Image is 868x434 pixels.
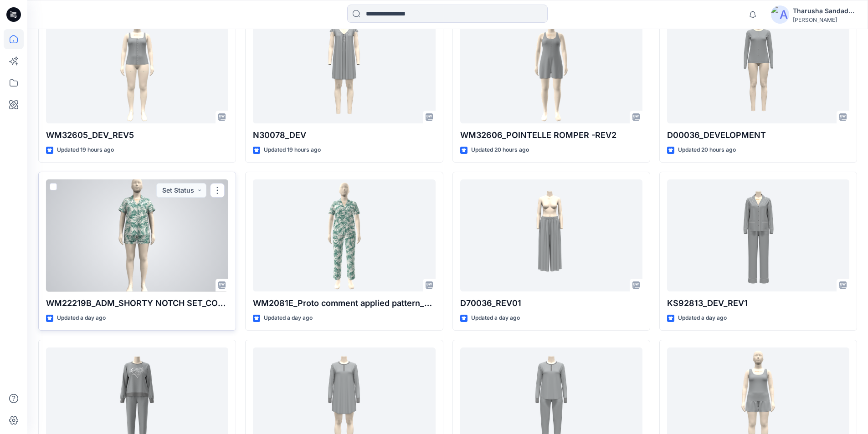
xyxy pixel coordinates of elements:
[460,129,642,142] p: WM32606_POINTELLE ROMPER -REV2
[46,11,228,124] a: WM32605_DEV_REV5
[264,145,321,155] p: Updated 19 hours ago
[678,313,727,323] p: Updated a day ago
[57,313,106,323] p: Updated a day ago
[667,11,849,124] a: D00036_DEVELOPMENT
[264,313,313,323] p: Updated a day ago
[678,145,736,155] p: Updated 20 hours ago
[253,297,435,310] p: WM2081E_Proto comment applied pattern_REV2
[46,179,228,292] a: WM22219B_ADM_SHORTY NOTCH SET_COLORWAY_REV2
[667,129,849,142] p: D00036_DEVELOPMENT
[771,5,789,24] img: avatar
[460,179,642,292] a: D70036_REV01
[793,5,857,16] div: Tharusha Sandadeepa
[793,16,857,23] div: [PERSON_NAME]
[57,145,114,155] p: Updated 19 hours ago
[253,11,435,124] a: N30078_DEV
[460,11,642,124] a: WM32606_POINTELLE ROMPER -REV2
[667,179,849,292] a: KS92813_DEV_REV1
[471,313,520,323] p: Updated a day ago
[253,129,435,142] p: N30078_DEV
[46,297,228,310] p: WM22219B_ADM_SHORTY NOTCH SET_COLORWAY_REV2
[46,129,228,142] p: WM32605_DEV_REV5
[460,297,642,310] p: D70036_REV01
[667,297,849,310] p: KS92813_DEV_REV1
[253,179,435,292] a: WM2081E_Proto comment applied pattern_REV2
[471,145,529,155] p: Updated 20 hours ago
